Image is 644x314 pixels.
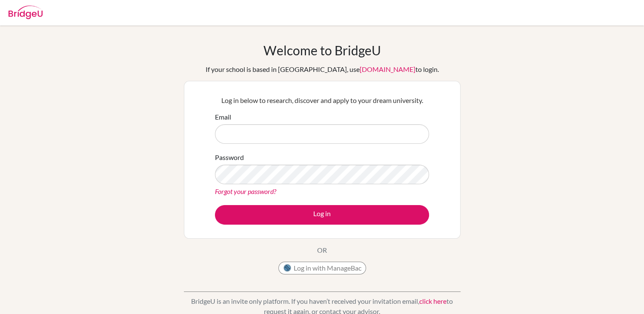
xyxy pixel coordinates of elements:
[215,205,429,225] button: Log in
[215,112,231,122] label: Email
[206,64,439,74] div: If your school is based in [GEOGRAPHIC_DATA], use to login.
[215,95,429,106] p: Log in below to research, discover and apply to your dream university.
[215,187,276,195] a: Forgot your password?
[360,65,415,73] a: [DOMAIN_NAME]
[317,245,327,255] p: OR
[419,297,447,305] a: click here
[263,43,381,58] h1: Welcome to BridgeU
[278,262,366,274] button: Log in with ManageBac
[9,6,43,19] img: Bridge-U
[215,152,244,163] label: Password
